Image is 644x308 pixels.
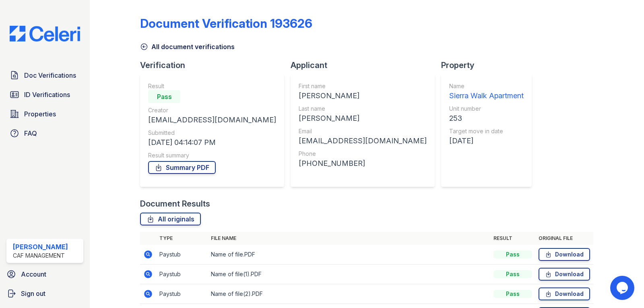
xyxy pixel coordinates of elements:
span: Doc Verifications [24,70,76,80]
a: Download [539,287,590,300]
div: Result summary [148,151,276,159]
a: Summary PDF [148,161,216,174]
div: Applicant [291,60,441,71]
div: Pass [493,290,532,298]
th: Original file [535,232,593,245]
div: Document Verification 193626 [140,16,312,31]
span: Sign out [21,289,45,298]
div: [EMAIL_ADDRESS][DOMAIN_NAME] [299,135,427,147]
div: Unit number [449,105,524,113]
div: Name [449,82,524,90]
div: CAF Management [13,252,68,260]
div: Verification [140,60,291,71]
a: ID Verifications [6,87,83,103]
div: Sierra Walk Apartment [449,90,524,101]
div: Email [299,127,427,135]
a: Download [539,268,590,281]
div: Property [441,60,538,71]
div: Pass [148,90,180,103]
div: Document Results [140,198,210,209]
div: Creator [148,106,276,114]
div: First name [299,82,427,90]
a: Properties [6,106,83,122]
div: Last name [299,105,427,113]
div: [DATE] 04:14:07 PM [148,137,276,148]
div: Pass [493,270,532,278]
a: Name Sierra Walk Apartment [449,82,524,101]
td: Paystub [156,265,208,284]
th: File name [208,232,490,245]
div: [PERSON_NAME] [299,113,427,124]
td: Paystub [156,284,208,304]
a: All document verifications [140,42,235,52]
td: Name of file.PDF [208,245,490,265]
img: CE_Logo_Blue-a8612792a0a2168367f1c8372b55b34899dd931a85d93a1a3d3e32e68fde9ad4.png [3,26,87,41]
span: ID Verifications [24,90,70,99]
div: [DATE] [449,135,524,147]
div: 253 [449,113,524,124]
div: Target move in date [449,127,524,135]
th: Type [156,232,208,245]
div: Phone [299,150,427,158]
iframe: chat widget [610,276,636,300]
a: All originals [140,213,201,225]
th: Result [490,232,535,245]
a: Account [3,266,87,282]
div: [EMAIL_ADDRESS][DOMAIN_NAME] [148,114,276,126]
div: Pass [493,250,532,258]
span: Account [21,269,46,279]
a: Doc Verifications [6,67,83,83]
span: FAQ [24,128,37,138]
td: Name of file(2).PDF [208,284,490,304]
a: FAQ [6,125,83,141]
td: Name of file(1).PDF [208,265,490,284]
div: [PHONE_NUMBER] [299,158,427,169]
span: Properties [24,109,56,119]
div: [PERSON_NAME] [13,242,68,252]
a: Download [539,248,590,261]
div: [PERSON_NAME] [299,90,427,101]
td: Paystub [156,245,208,265]
a: Sign out [3,285,87,302]
div: Submitted [148,129,276,137]
div: Result [148,82,276,90]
